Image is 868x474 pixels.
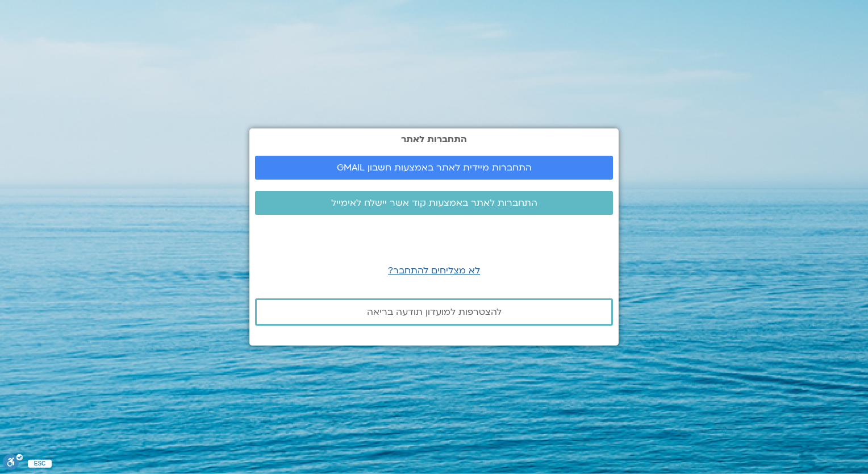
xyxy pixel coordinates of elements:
[337,163,532,173] span: התחברות מיידית לאתר באמצעות חשבון GMAIL
[388,264,480,277] a: לא מצליחים להתחבר?
[255,191,613,215] a: התחברות לאתר באמצעות קוד אשר יישלח לאימייל
[255,134,613,144] h2: התחברות לאתר
[255,298,613,326] a: להצטרפות למועדון תודעה בריאה
[255,156,613,180] a: התחברות מיידית לאתר באמצעות חשבון GMAIL
[367,307,502,317] span: להצטרפות למועדון תודעה בריאה
[331,198,537,208] span: התחברות לאתר באמצעות קוד אשר יישלח לאימייל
